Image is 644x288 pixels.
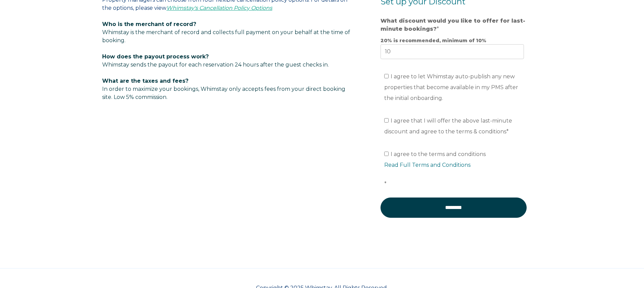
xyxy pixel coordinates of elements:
span: Whimstay sends the payout for each reservation 24 hours after the guest checks in. [102,61,329,68]
span: Whimstay is the merchant of record and collects full payment on your behalf at the time of booking. [102,29,350,44]
span: I agree that I will offer the above last-minute discount and agree to the terms & conditions [384,117,512,135]
span: In order to maximize your bookings, Whimstay only accepts fees from your direct booking site. Low... [102,78,345,100]
span: What are the taxes and fees? [102,78,188,84]
span: I agree to the terms and conditions [384,151,528,187]
strong: What discount would you like to offer for last-minute bookings? [381,18,525,32]
strong: 20% is recommended, minimum of 10% [381,37,486,44]
input: I agree to the terms and conditionsRead Full Terms and Conditions* [384,152,389,156]
span: How does the payout process work? [102,53,209,60]
span: I agree to let Whimstay auto-publish any new properties that become available in my PMS after the... [384,73,518,101]
input: I agree that I will offer the above last-minute discount and agree to the terms & conditions* [384,118,389,123]
input: I agree to let Whimstay auto-publish any new properties that become available in my PMS after the... [384,74,389,78]
span: Who is the merchant of record? [102,21,196,27]
a: Whimstay's Cancellation Policy Options [166,5,272,11]
a: Read Full Terms and Conditions [384,162,470,168]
